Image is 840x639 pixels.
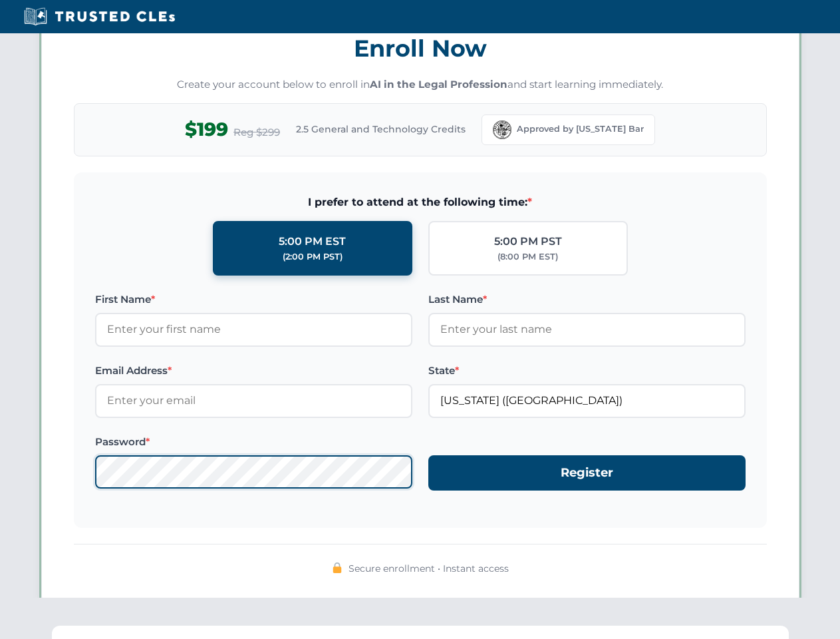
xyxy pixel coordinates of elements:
[95,194,746,211] span: I prefer to attend at the following time:
[95,292,412,308] label: First Name
[20,7,179,27] img: Trusted CLEs
[233,124,280,140] span: Reg $299
[296,122,466,136] span: 2.5 General and Technology Credits
[185,114,228,144] span: $199
[95,313,412,346] input: Enter your first name
[95,384,412,417] input: Enter your email
[74,27,767,69] h3: Enroll Now
[74,77,767,93] p: Create your account below to enroll in and start learning immediately.
[95,434,412,450] label: Password
[349,561,509,576] span: Secure enrollment • Instant access
[497,250,558,264] div: (8:00 PM EST)
[494,233,562,250] div: 5:00 PM PST
[517,122,644,136] span: Approved by [US_STATE] Bar
[283,250,343,264] div: (2:00 PM PST)
[428,455,746,491] button: Register
[370,78,507,91] strong: AI in the Legal Profession
[493,120,511,139] img: Florida Bar
[428,363,746,379] label: State
[428,313,746,346] input: Enter your last name
[332,562,343,573] img: 🔒
[428,384,746,417] input: Florida (FL)
[428,292,746,308] label: Last Name
[95,363,412,379] label: Email Address
[279,233,346,250] div: 5:00 PM EST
